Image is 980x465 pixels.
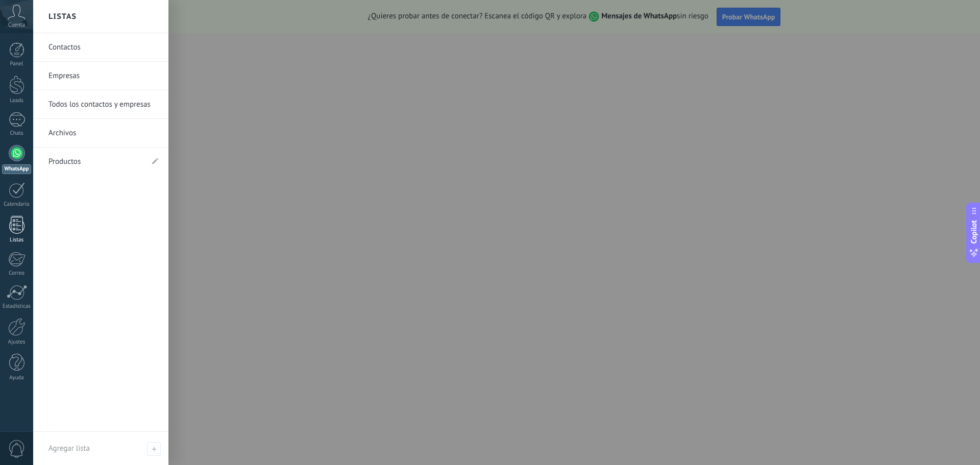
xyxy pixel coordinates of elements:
a: Contactos [48,33,158,62]
div: Calendario [2,201,32,208]
div: WhatsApp [2,164,31,174]
h2: Listas [48,1,77,33]
div: Listas [2,237,32,243]
span: Cuenta [8,22,25,29]
a: Productos [48,148,143,176]
div: Ayuda [2,375,32,381]
span: Copilot [969,220,979,243]
div: Panel [2,61,32,67]
div: Estadísticas [2,303,32,310]
span: Agregar lista [48,444,90,453]
div: Ajustes [2,339,32,346]
div: Leads [2,97,32,104]
a: Archivos [48,119,158,148]
div: Correo [2,270,32,277]
span: Agregar lista [147,442,161,456]
a: Todos los contactos y empresas [48,90,158,119]
div: Chats [2,130,32,137]
a: Empresas [48,62,158,90]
